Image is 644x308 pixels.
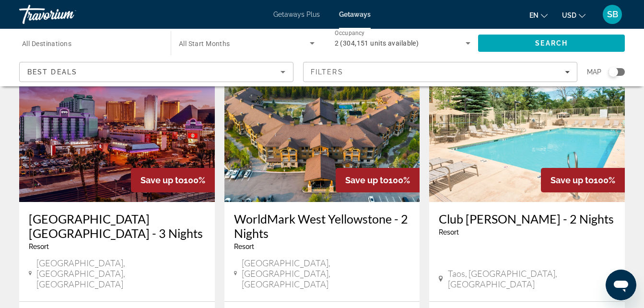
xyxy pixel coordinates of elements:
[303,62,577,82] button: Filters
[478,35,625,52] button: Search
[600,4,625,24] button: User Menu
[29,212,205,240] a: [GEOGRAPHIC_DATA] [GEOGRAPHIC_DATA] - 3 Nights
[535,39,568,47] span: Search
[234,243,254,250] span: Resort
[335,39,419,47] span: 2 (304,151 units available)
[562,8,585,22] button: Change currency
[22,38,158,49] input: Select destination
[335,30,365,36] span: Occupancy
[448,268,615,289] span: Taos, [GEOGRAPHIC_DATA], [GEOGRAPHIC_DATA]
[273,11,320,18] a: Getaways Plus
[141,175,184,185] span: Save up to
[27,68,77,76] span: Best Deals
[439,228,459,236] span: Resort
[19,2,115,27] a: Travorium
[562,12,576,19] span: USD
[19,48,215,202] img: OYO Hotel & Casino Las Vegas - 3 Nights
[606,270,636,300] iframe: Button to launch messaging window
[336,168,420,192] div: 100%
[179,40,230,47] span: All Start Months
[131,168,215,192] div: 100%
[224,48,420,202] img: WorldMark West Yellowstone - 2 Nights
[345,175,388,185] span: Save up to
[607,10,618,19] span: SB
[587,65,601,79] span: Map
[529,12,539,19] span: en
[29,243,49,250] span: Resort
[550,175,594,185] span: Save up to
[242,258,410,289] span: [GEOGRAPHIC_DATA], [GEOGRAPHIC_DATA], [GEOGRAPHIC_DATA]
[22,40,71,47] span: All Destinations
[429,48,625,202] img: Club Wyndham Taos - 2 Nights
[36,258,205,289] span: [GEOGRAPHIC_DATA], [GEOGRAPHIC_DATA], [GEOGRAPHIC_DATA]
[234,212,410,240] a: WorldMark West Yellowstone - 2 Nights
[311,68,343,76] span: Filters
[27,66,285,78] mat-select: Sort by
[529,8,548,22] button: Change language
[339,11,371,18] a: Getaways
[439,212,615,226] a: Club [PERSON_NAME] - 2 Nights
[541,168,625,192] div: 100%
